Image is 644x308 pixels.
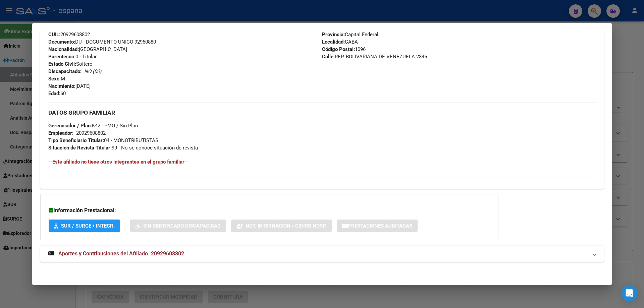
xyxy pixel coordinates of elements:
[322,32,378,38] span: Capital Federal
[337,220,418,232] button: Prestaciones Auditadas
[48,123,92,129] strong: Gerenciador / Plan:
[61,223,115,229] span: SUR / SURGE / INTEGR.
[48,39,75,45] strong: Documento:
[322,46,366,52] span: 1096
[48,145,112,151] strong: Situacion de Revista Titular:
[48,76,61,82] strong: Sexo:
[49,206,490,214] h3: Información Prestacional:
[48,76,65,82] span: M
[48,158,596,166] h4: --Este afiliado no tiene otros integrantes en el grupo familiar--
[40,246,604,262] mat-expansion-panel-header: Aportes y Contribuciones del Afiliado: 20929608802
[48,46,79,52] strong: Nacionalidad:
[48,39,156,45] span: DU - DOCUMENTO UNICO 92960880
[48,90,60,97] strong: Edad:
[48,109,596,116] h3: DATOS GRUPO FAMILIAR
[76,129,106,137] div: 20929608802
[48,137,104,143] strong: Tipo Beneficiario Titular:
[322,32,345,38] strong: Provincia:
[48,61,93,67] span: Soltero
[48,83,91,89] span: [DATE]
[322,46,355,52] strong: Código Postal:
[48,83,75,89] strong: Nacimiento:
[84,68,101,74] i: NO (00)
[322,54,335,60] strong: Calle:
[58,250,184,257] span: Aportes y Contribuciones del Afiliado: 20929608802
[322,39,358,45] span: CABA
[48,123,138,129] span: K42 - PMO / Sin Plan
[130,220,226,232] button: Sin Certificado Discapacidad
[48,61,76,67] strong: Estado Civil:
[231,220,332,232] button: Not. Internacion / Censo Hosp.
[246,223,326,229] span: Not. Internacion / Censo Hosp.
[48,32,90,38] span: 20929608802
[322,39,345,45] strong: Localidad:
[48,90,66,97] span: 60
[322,54,427,60] span: REP. BOLIVARIANA DE VENEZUELA 2346
[48,68,82,74] strong: Discapacitado:
[48,145,198,151] span: 99 - No se conoce situación de revista
[49,220,120,232] button: SUR / SURGE / INTEGR.
[348,223,412,229] span: Prestaciones Auditadas
[143,223,221,229] span: Sin Certificado Discapacidad
[48,54,97,60] span: 0 - Titular
[48,54,75,60] strong: Parentesco:
[48,46,127,52] span: [GEOGRAPHIC_DATA]
[621,285,637,301] div: Open Intercom Messenger
[48,137,158,143] span: 04 - MONOTRIBUTISTAS
[48,130,73,136] strong: Empleador:
[48,32,60,38] strong: CUIL:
